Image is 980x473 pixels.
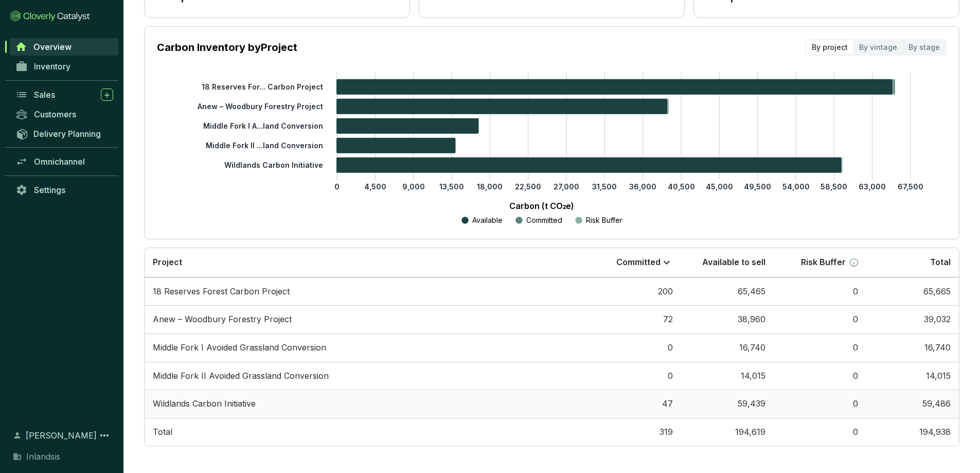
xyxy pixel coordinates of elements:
td: 319 [589,418,681,446]
td: 200 [589,277,681,306]
tspan: 13,500 [439,182,464,191]
td: 0 [589,362,681,390]
p: Carbon (t CO₂e) [172,200,911,212]
tspan: 4,500 [364,182,386,191]
th: Project [145,248,589,277]
td: Anew – Woodbury Forestry Project [145,305,589,334]
span: Settings [34,185,65,195]
tspan: 40,500 [668,182,695,191]
a: Delivery Planning [10,125,118,142]
div: By stage [903,40,946,55]
span: Overview [33,42,72,52]
tspan: Middle Fork II ...land Conversion [206,141,323,150]
td: 59,486 [866,390,959,418]
td: 47 [589,390,681,418]
td: 16,740 [681,334,774,362]
td: 14,015 [866,362,959,390]
tspan: 67,500 [898,182,923,191]
tspan: 22,500 [515,182,541,191]
a: Settings [10,181,118,199]
tspan: Anew – Woodbury Forestry Project [197,102,323,111]
a: Inventory [10,58,118,75]
span: Delivery Planning [33,129,101,139]
a: Customers [10,106,118,123]
td: 0 [589,334,681,362]
td: 0 [774,362,866,390]
td: 72 [589,305,681,334]
td: Middle Fork II Avoided Grassland Conversion [145,362,589,390]
span: Sales [34,90,55,100]
a: Sales [10,86,118,103]
span: Inventory [34,61,70,72]
tspan: 0 [334,182,340,191]
td: 0 [774,418,866,446]
p: Risk Buffer [801,257,846,268]
td: 0 [774,334,866,362]
td: 14,015 [681,362,774,390]
td: Middle Fork I Avoided Grassland Conversion [145,334,589,362]
td: Total [145,418,589,446]
tspan: 18 Reserves For... Carbon Project [202,82,323,91]
p: Committed [526,215,562,225]
tspan: Wildlands Carbon Initiative [224,161,323,169]
p: Available [472,215,503,225]
tspan: 63,000 [859,182,886,191]
tspan: 54,000 [782,182,810,191]
th: Available to sell [681,248,774,277]
p: Risk Buffer [586,215,622,225]
tspan: 27,000 [554,182,579,191]
td: 194,938 [866,418,959,446]
div: By project [806,40,853,55]
td: 18 Reserves Forest Carbon Project [145,277,589,306]
td: 39,032 [866,305,959,334]
tspan: Middle Fork I A...land Conversion [203,121,323,130]
tspan: 31,500 [592,182,617,191]
span: Omnichannel [34,156,85,167]
td: 16,740 [866,334,959,362]
span: Customers [34,109,76,119]
td: 65,665 [866,277,959,306]
tspan: 45,000 [706,182,733,191]
td: 194,619 [681,418,774,446]
tspan: 36,000 [629,182,656,191]
tspan: 58,500 [821,182,847,191]
p: Committed [616,257,661,268]
td: 0 [774,305,866,334]
td: Wildlands Carbon Initiative [145,390,589,418]
span: Inlandsis [26,450,60,463]
div: segmented control [805,39,947,56]
p: Carbon Inventory by Project [157,40,297,55]
td: 59,439 [681,390,774,418]
span: [PERSON_NAME] [26,429,97,442]
tspan: 18,000 [477,182,503,191]
a: Omnichannel [10,153,118,170]
td: 0 [774,277,866,306]
tspan: 9,000 [402,182,425,191]
a: Overview [10,38,118,56]
div: By vintage [853,40,903,55]
th: Total [866,248,959,277]
td: 0 [774,390,866,418]
td: 38,960 [681,305,774,334]
td: 65,465 [681,277,774,306]
tspan: 49,500 [744,182,771,191]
